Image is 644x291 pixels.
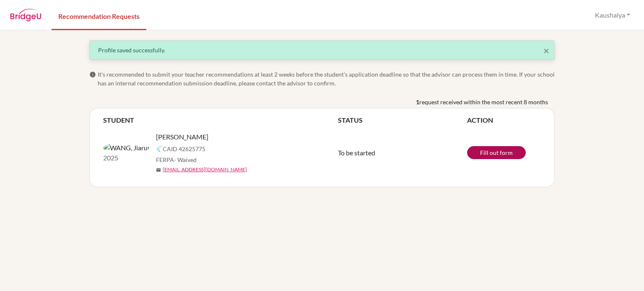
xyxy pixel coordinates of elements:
button: Kaushalya [591,7,634,23]
span: It’s recommended to submit your teacher recommendations at least 2 weeks before the student’s app... [98,70,555,88]
span: mail [156,167,161,173]
span: request received within the most recent 8 months [419,98,548,106]
th: STATUS [338,115,467,125]
a: Recommendation Requests [52,1,146,30]
span: × [543,44,549,57]
span: To be started [338,149,375,157]
b: 1 [416,98,419,106]
img: Common App logo [156,145,163,152]
a: [EMAIL_ADDRESS][DOMAIN_NAME] [163,166,247,173]
span: info [89,71,96,78]
span: CAID 42625775 [163,144,205,153]
img: BridgeU logo [10,9,42,21]
th: ACTION [467,115,541,125]
th: STUDENT [103,115,338,125]
img: WANG, Jiarui [103,143,149,153]
span: - Waived [174,156,197,163]
div: Profile saved successfully. [98,46,546,54]
a: Fill out form [467,146,526,159]
p: 2025 [103,153,149,163]
button: Close [543,46,549,56]
span: [PERSON_NAME] [156,132,208,142]
span: FERPA [156,155,197,164]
